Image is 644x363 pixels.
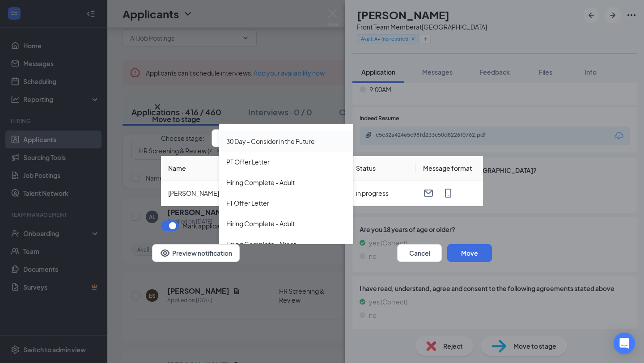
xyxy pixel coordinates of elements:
[423,188,434,198] svg: Email
[152,101,163,112] svg: Cross
[152,101,163,112] button: Close
[152,114,200,124] h3: Move to stage
[226,198,269,208] div: FT Offer Letter
[614,333,635,354] div: Open Intercom Messenger
[161,133,204,143] span: Choose stage :
[416,156,483,181] th: Message format
[349,181,416,206] td: in progress
[160,248,170,258] svg: Eye
[226,136,315,146] div: 30 Day - Consider in the Future
[182,220,353,231] span: Mark applicant(s) as Completed for HR Screening & Review
[226,219,295,228] div: Hiring Complete - Adult
[152,244,240,262] button: Preview notificationEye
[161,156,349,181] th: Name
[443,188,453,198] svg: MobileSms
[226,239,296,249] div: Hiring Complete - Minor
[349,156,416,181] th: Status
[447,244,492,262] button: Move
[226,177,295,187] div: Hiring Complete - Adult
[168,189,219,197] span: [PERSON_NAME]
[226,157,270,167] div: PT Offer Letter
[397,244,442,262] button: Cancel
